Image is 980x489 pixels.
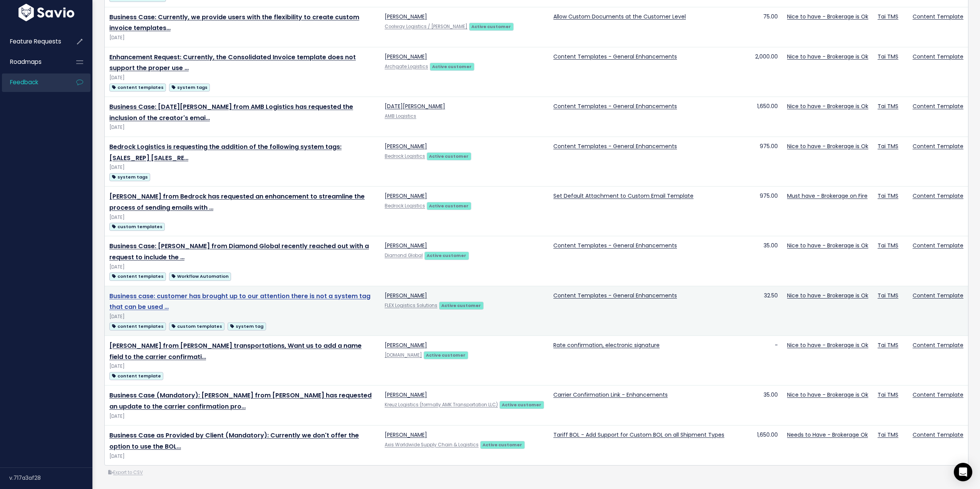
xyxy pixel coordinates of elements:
span: content templates [109,272,166,280]
span: content templates [109,322,166,330]
span: Workflow Automation [169,272,231,280]
td: 35.00 [729,236,782,286]
a: [PERSON_NAME] [385,341,427,349]
a: Active customer [469,22,514,30]
a: Content Template [913,53,963,60]
a: Tai TMS [878,53,898,60]
a: Content Template [913,431,963,439]
div: [DATE] [109,164,375,172]
td: 975.00 [729,137,782,186]
a: Set Default Attachment to Custom Email Template [553,192,694,200]
img: logo-white.9d6f32f41409.svg [17,4,76,21]
td: 2,000.00 [729,47,782,97]
a: Rate confirmation, electronic signature [553,341,660,349]
a: Export to CSV [108,469,143,476]
a: Content Templates - General Enhancements [553,102,677,110]
div: [DATE] [109,412,375,421]
a: Bedrock Logistics is requesting the addition of the following system tags: [SALES_REP] [SALES_RE… [109,142,342,162]
td: 75.00 [729,7,782,47]
a: Archgate Logistics [385,63,428,70]
a: Bedrock Logistics [385,153,425,159]
a: [PERSON_NAME] [385,142,427,150]
a: Nice to have - Brokerage is Ok [787,341,868,349]
strong: Active customer [441,302,481,309]
span: Feedback [10,78,38,86]
a: Tai TMS [878,292,898,299]
a: [PERSON_NAME] [385,13,427,20]
a: Active customer [439,301,484,309]
a: Feedback [2,73,64,91]
a: Needs to Have - Brokerage Ok [787,431,868,439]
a: Business Case as Provided by Client (Mandatory): Currently we don't offer the option to use the BOL… [109,431,359,451]
a: Active customer [480,441,525,448]
a: Content Template [913,192,963,200]
a: Coolway Logistics / [PERSON_NAME] [385,23,467,30]
a: Business Case (Mandatory): [PERSON_NAME] from [PERSON_NAME] has requested an update to the carrie... [109,391,372,411]
a: custom templates [169,321,224,331]
a: Content Templates - General Enhancements [553,242,677,249]
a: Tai TMS [878,142,898,150]
div: [DATE] [109,452,375,461]
a: content templates [109,321,166,331]
td: 1,650.00 [729,97,782,137]
span: content template [109,372,163,380]
a: Nice to have - Brokerage is Ok [787,13,868,20]
a: FLEX Logistics Solutions [385,302,437,309]
div: [DATE] [109,263,375,271]
a: system tags [169,82,210,92]
a: Axis Worldwide Supply Chain & Logistics [385,442,479,448]
a: [PERSON_NAME] [385,292,427,299]
span: custom templates [109,223,165,231]
a: system tags [109,172,150,182]
span: custom templates [169,322,224,330]
strong: Active customer [502,402,541,408]
div: v.717a3af28 [9,468,92,488]
a: Nice to have - Brokerage is Ok [787,242,868,249]
strong: Active customer [429,153,469,159]
a: [PERSON_NAME] from Bedrock has requested an enhancement to streamline the process of sending emai... [109,192,365,212]
span: system tag [228,322,266,330]
a: Active customer [424,351,468,359]
a: Diamond Global [385,252,423,259]
div: [DATE] [109,124,375,132]
td: 35.00 [729,385,782,425]
div: Open Intercom Messenger [954,463,972,481]
a: Nice to have - Brokerage is Ok [787,391,868,399]
a: Content Templates - General Enhancements [553,292,677,299]
a: Tai TMS [878,431,898,439]
a: [DATE][PERSON_NAME] [385,102,445,110]
strong: Active customer [471,23,511,30]
strong: Active customer [429,203,469,209]
a: system tag [228,321,266,331]
a: AMB Logistics [385,113,416,119]
td: 1,650.00 [729,425,782,465]
span: Feature Requests [10,37,61,45]
td: - [729,335,782,385]
a: [PERSON_NAME] [385,391,427,399]
a: Content Template [913,292,963,299]
div: [DATE] [109,313,375,321]
a: Carrier Confirmation Link - Enhancements [553,391,668,399]
a: Bedrock Logistics [385,203,425,209]
a: Content Template [913,13,963,20]
div: [DATE] [109,74,375,82]
a: Content Template [913,142,963,150]
a: [PERSON_NAME] [385,53,427,60]
td: 975.00 [729,187,782,236]
a: Nice to have - Brokerage is Ok [787,102,868,110]
a: Tai TMS [878,192,898,200]
a: Content Template [913,341,963,349]
a: Must have - Brokerage on Fire [787,192,868,200]
a: Tai TMS [878,341,898,349]
a: Active customer [499,401,544,408]
a: content templates [109,82,166,92]
a: Content Template [913,102,963,110]
a: Content Template [913,391,963,399]
a: Nice to have - Brokerage is Ok [787,292,868,299]
a: [PERSON_NAME] [385,431,427,439]
a: Active customer [427,152,471,160]
a: Tai TMS [878,102,898,110]
a: Business Case: Currently, we provide users with the flexibility to create custom invoice templates… [109,13,359,33]
div: [DATE] [109,34,375,42]
strong: Active customer [427,252,466,259]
